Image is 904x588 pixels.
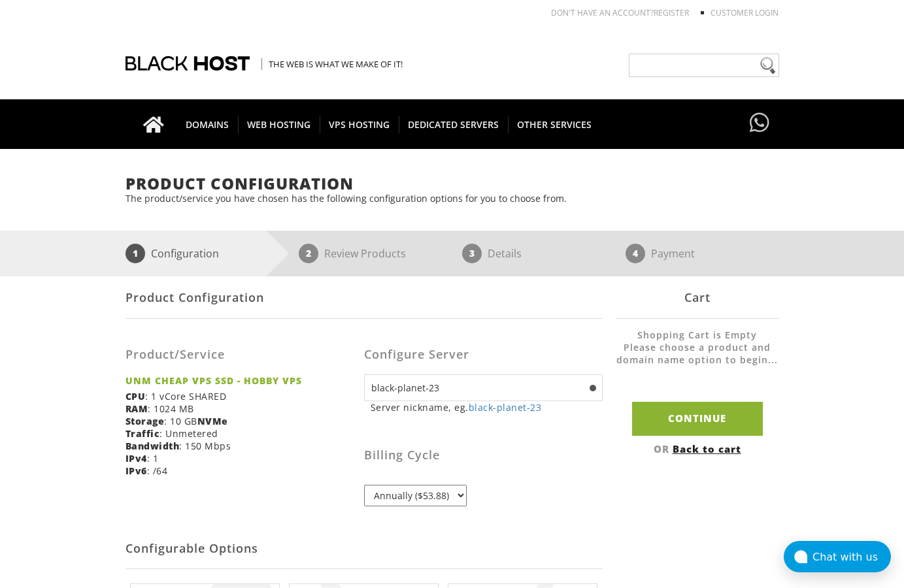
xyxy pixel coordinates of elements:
[320,116,399,133] span: VPS HOSTING
[151,244,219,263] p: Configuration
[324,244,406,263] p: Review Products
[812,551,891,563] div: Chat with us
[469,401,542,414] a: black-planet-23
[238,116,320,133] span: WEB HOSTING
[126,348,354,361] h3: Product/Service
[126,329,364,487] div: : 1 vCore SHARED : 1024 MB : 10 GB : Unmetered : 150 Mbps : 1 : /64
[261,58,403,70] span: The Web is what we make of it!
[784,541,891,572] button: Chat with us
[711,7,778,18] a: Customer Login
[364,374,603,401] input: Hostname
[299,244,318,263] span: 2
[126,402,148,415] b: RAM
[126,276,603,319] div: Product Configuration
[673,442,741,455] a: Back to cart
[126,452,147,465] b: IPv4
[176,116,239,133] span: DOMAINS
[616,329,779,379] li: Shopping Cart is Empty Please choose a product and domain name option to begin...
[746,99,773,148] a: Have questions?
[320,99,399,149] a: VPS HOSTING
[629,54,779,77] input: Need help?
[238,99,320,149] a: WEB HOSTING
[626,244,645,263] span: 4
[126,374,354,387] strong: UNM CHEAP VPS SSD - HOBBY VPS
[508,99,601,149] a: OTHER SERVICES
[126,192,779,204] p: The product/service you have chosen has the following configuration options for you to choose from.
[176,99,239,149] a: DOMAINS
[126,244,145,263] span: 1
[371,401,603,414] small: Server nickname, eg.
[126,415,165,427] b: Storage
[130,99,177,149] a: Go to homepage
[462,244,482,263] span: 3
[632,402,763,435] input: Continue
[364,348,603,361] h3: Configure Server
[488,244,522,263] p: Details
[197,415,228,427] b: NVMe
[531,7,689,18] li: Don't have an account?
[616,442,779,455] div: OR
[126,390,146,402] b: CPU
[654,7,689,18] a: REGISTER
[126,175,779,192] h1: Product Configuration
[126,440,180,452] b: Bandwidth
[364,449,603,462] h3: Billing Cycle
[126,427,160,440] b: Traffic
[126,465,147,477] b: IPv6
[126,529,603,569] h2: Configurable Options
[508,116,601,133] span: OTHER SERVICES
[399,116,509,133] span: DEDICATED SERVERS
[399,99,509,149] a: DEDICATED SERVERS
[616,276,779,319] div: Cart
[651,244,695,263] p: Payment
